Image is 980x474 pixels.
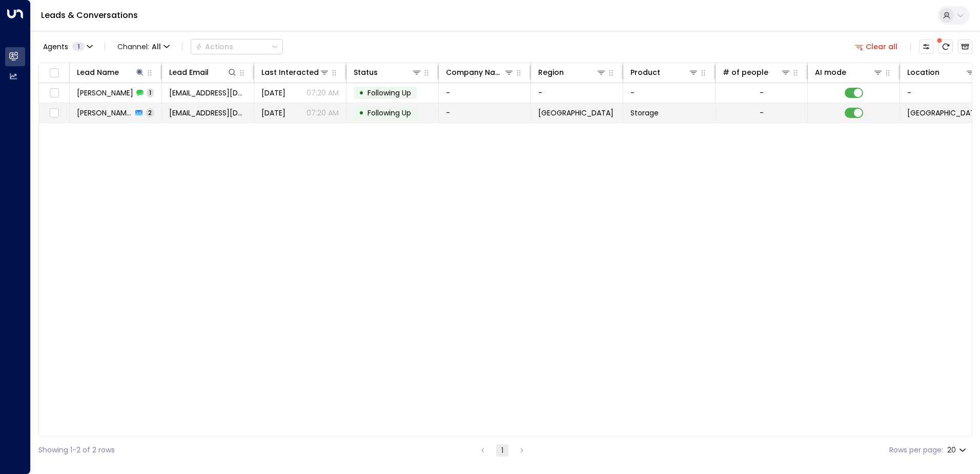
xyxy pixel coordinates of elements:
[367,88,411,98] span: Following Up
[354,66,378,78] div: Status
[538,108,614,118] span: Berkshire
[307,108,339,118] p: 07:20 AM
[72,43,85,51] span: 1
[623,83,716,103] td: -
[77,66,119,78] div: Lead Name
[169,66,209,78] div: Lead Email
[496,444,508,457] button: page 1
[169,66,237,78] div: Lead Email
[77,66,145,78] div: Lead Name
[359,104,364,122] div: •
[531,83,623,103] td: -
[41,9,138,21] a: Leads & Conversations
[38,445,115,456] div: Showing 1-2 of 2 rows
[77,88,133,98] span: Farooq Zahir
[446,66,504,78] div: Company Name
[538,66,564,78] div: Region
[907,66,940,78] div: Location
[354,66,422,78] div: Status
[367,108,411,118] span: Following Up
[919,39,933,54] button: Customize
[43,43,68,50] span: Agents
[191,39,283,54] div: Button group with a nested menu
[48,87,60,100] span: Toggle select row
[630,66,660,78] div: Product
[48,67,60,80] span: Toggle select all
[191,39,283,54] button: Actions
[815,66,883,78] div: AI mode
[446,66,514,78] div: Company Name
[947,443,968,458] div: 20
[261,108,285,118] span: Aug 18, 2025
[851,39,902,54] button: Clear all
[359,84,364,102] div: •
[38,39,96,54] button: Agents1
[77,108,132,118] span: Farooq Zahir
[169,88,247,98] span: farooqzahir@live.co.uk
[261,66,319,78] div: Last Interacted
[152,43,161,51] span: All
[48,107,60,120] span: Toggle select row
[113,39,174,54] button: Channel:All
[938,39,953,54] span: There are new threads available. Refresh the grid to view the latest updates.
[907,66,975,78] div: Location
[815,66,846,78] div: AI mode
[889,445,943,456] label: Rows per page:
[538,66,606,78] div: Region
[439,83,531,103] td: -
[958,39,972,54] button: Archived Leads
[760,108,764,118] div: -
[630,108,659,118] span: Storage
[630,66,699,78] div: Product
[169,108,247,118] span: farooqzahir@live.co.uk
[147,88,154,97] span: 1
[723,66,791,78] div: # of people
[723,66,768,78] div: # of people
[195,42,233,51] div: Actions
[146,108,154,117] span: 2
[261,66,330,78] div: Last Interacted
[113,39,174,54] span: Channel:
[760,88,764,98] div: -
[261,88,285,98] span: Yesterday
[439,103,531,123] td: -
[307,88,339,98] p: 07:20 AM
[476,444,528,457] nav: pagination navigation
